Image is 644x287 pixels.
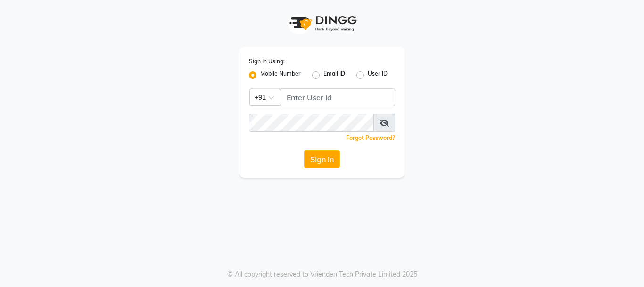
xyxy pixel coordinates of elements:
[368,70,388,81] label: User ID
[249,57,285,66] label: Sign In Using:
[346,134,395,141] a: Forgot Password?
[284,9,360,37] img: logo1.svg
[249,114,374,132] input: Username
[323,70,345,81] label: Email ID
[304,150,340,168] button: Sign In
[260,70,301,81] label: Mobile Number
[281,88,395,106] input: Username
